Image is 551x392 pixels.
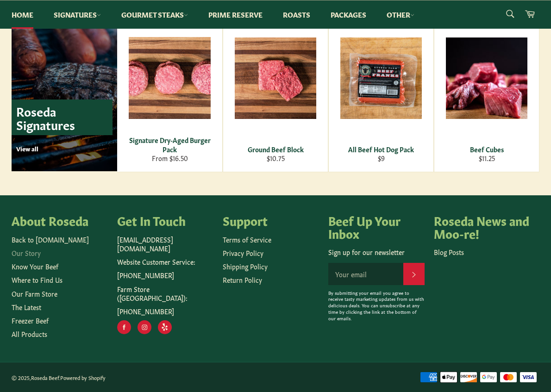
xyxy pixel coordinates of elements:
a: Home [2,0,43,29]
img: All Beef Hot Dog Pack [340,37,422,119]
a: Return Policy [223,275,262,284]
p: By submitting your email you agree to receive tasty marketing updates from us with delicious deal... [328,290,425,322]
a: Packages [321,0,376,29]
a: Ground Beef Block Ground Beef Block $10.75 [223,12,328,172]
a: Our Farm Store [12,289,57,298]
a: Prime Reserve [199,0,272,29]
a: All Products [12,329,47,338]
a: Freezer Beef [12,316,49,325]
p: Farm Store ([GEOGRAPHIC_DATA]): [117,285,213,303]
h4: Beef Up Your Inbox [328,214,425,239]
h4: About Roseda [12,214,108,227]
p: [EMAIL_ADDRESS][DOMAIN_NAME] [117,235,213,253]
a: Gourmet Steaks [112,0,197,29]
div: $10.75 [229,154,322,162]
a: Roasts [274,0,319,29]
img: Beef Cubes [446,37,527,119]
p: [PHONE_NUMBER] [117,307,213,316]
a: Signatures [44,0,110,29]
div: $11.25 [440,154,533,162]
input: Your email [328,263,403,285]
p: Website Customer Service: [117,257,213,266]
a: All Beef Hot Dog Pack All Beef Hot Dog Pack $9 [328,12,434,172]
a: Terms of Service [223,235,271,244]
div: Beef Cubes [440,145,533,154]
a: Privacy Policy [223,248,263,257]
a: Where to Find Us [12,275,63,284]
img: Ground Beef Block [235,37,316,119]
img: Signature Dry-Aged Burger Pack [129,37,211,119]
div: $9 [335,154,428,162]
a: Blog Posts [434,247,464,256]
a: Shipping Policy [223,261,268,271]
a: Beef Cubes Beef Cubes $11.25 [434,12,539,172]
small: © 2025, . [12,374,106,381]
a: The Latest [12,302,41,311]
h4: Support [223,214,319,227]
a: Know Your Beef [12,261,58,271]
div: Ground Beef Block [229,145,322,154]
div: From $16.50 [123,154,217,162]
a: Powered by Shopify [60,374,106,381]
h4: Get In Touch [117,214,213,227]
h4: Roseda News and Moo-re! [434,214,530,239]
p: View all [16,144,113,153]
div: All Beef Hot Dog Pack [335,145,428,154]
a: Roseda Beef [31,374,59,381]
p: [PHONE_NUMBER] [117,271,213,280]
p: Sign up for our newsletter [328,248,425,256]
div: Signature Dry-Aged Burger Pack [123,136,217,154]
a: Signature Dry-Aged Burger Pack Signature Dry-Aged Burger Pack From $16.50 [117,12,223,172]
a: Roseda Signatures View all [12,12,117,171]
a: Back to [DOMAIN_NAME] [12,235,89,244]
a: Other [377,0,424,29]
p: Roseda Signatures [12,100,113,135]
a: Our Story [12,248,41,257]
